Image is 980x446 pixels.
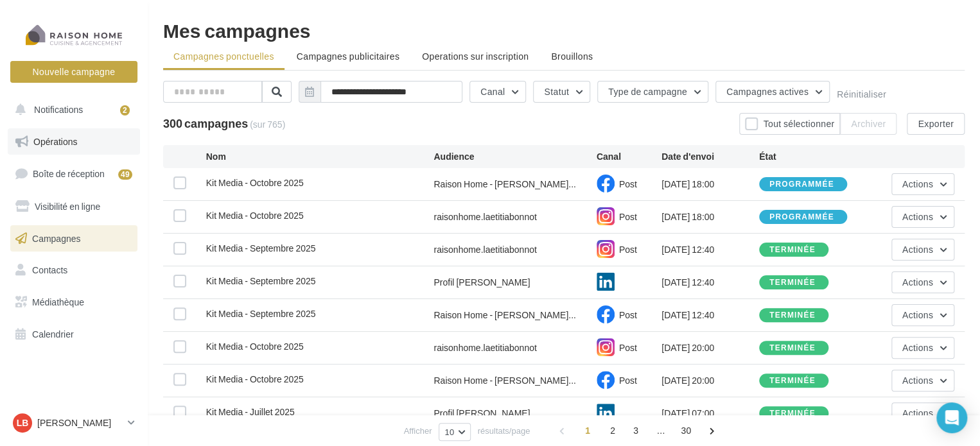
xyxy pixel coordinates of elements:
span: résultats/page [478,425,530,437]
div: [DATE] 07:00 [661,407,759,420]
button: Actions [891,271,954,293]
span: Boîte de réception [33,168,105,179]
button: Actions [891,370,954,391]
div: [DATE] 12:40 [661,243,759,256]
a: Opérations [8,128,140,155]
span: Kit Media - Juillet 2025 [206,406,295,417]
span: (sur 765) [250,118,285,131]
a: LB [PERSON_NAME] [10,411,137,435]
span: Afficher [404,425,432,437]
span: Post [619,309,637,320]
span: Opérations [33,136,77,147]
span: Visibilité en ligne [35,201,100,212]
span: Kit Media - Septembre 2025 [206,275,316,286]
span: Kit Media - Octobre 2025 [206,373,304,384]
span: Post [619,178,637,189]
div: Date d'envoi [661,150,759,163]
span: Post [619,244,637,255]
button: 10 [439,423,470,441]
div: programmée [769,180,834,189]
button: Actions [891,206,954,228]
a: Boîte de réception49 [8,160,140,187]
div: terminée [769,311,816,320]
button: Exporter [907,113,965,135]
p: [PERSON_NAME] [37,416,123,429]
div: Profil [PERSON_NAME] [433,407,530,420]
button: Statut [533,81,590,103]
div: État [759,150,857,163]
div: raisonhome.laetitiabonnot [433,210,536,223]
span: Campagnes publicitaires [297,51,399,62]
span: Post [619,375,637,386]
span: 2 [602,420,623,441]
span: Brouillons [551,51,593,62]
span: Operations sur inscription [422,51,529,62]
button: Type de campagne [597,81,708,103]
button: Actions [891,239,954,261]
span: 30 [676,420,696,441]
span: 300 campagnes [163,116,248,130]
button: Nouvelle campagne [10,61,137,83]
button: Actions [891,337,954,359]
span: 3 [626,420,646,441]
span: Actions [902,375,933,386]
button: Campagnes actives [715,81,830,103]
a: Médiathèque [8,289,140,316]
span: Actions [902,342,933,353]
div: [DATE] 12:40 [661,309,759,322]
div: terminée [769,344,816,352]
span: Actions [902,277,933,287]
button: Notifications 2 [8,96,135,123]
span: LB [17,416,29,429]
div: programmée [769,213,834,221]
a: Contacts [8,257,140,284]
div: [DATE] 18:00 [661,210,759,223]
span: Actions [902,178,933,189]
div: Mes campagnes [163,21,965,40]
div: Open Intercom Messenger [936,402,967,433]
span: Calendrier [32,329,74,339]
div: [DATE] 20:00 [661,341,759,354]
span: Campagnes [32,232,81,243]
span: Notifications [34,104,83,115]
div: Audience [433,150,596,163]
button: Réinitialiser [837,89,886,99]
span: Kit Media - Septembre 2025 [206,243,316,253]
span: Kit Media - Octobre 2025 [206,177,304,188]
span: Kit Media - Octobre 2025 [206,210,304,221]
span: Actions [902,407,933,418]
div: terminée [769,377,816,385]
div: [DATE] 12:40 [661,276,759,289]
div: raisonhome.laetitiabonnot [433,243,536,256]
button: Archiver [840,113,897,135]
button: Actions [891,173,954,195]
span: Médiathèque [32,296,84,307]
div: Nom [206,150,434,163]
div: terminée [769,409,816,418]
button: Tout sélectionner [739,113,840,135]
span: Raison Home - [PERSON_NAME]... [433,178,575,191]
a: Campagnes [8,225,140,252]
a: Visibilité en ligne [8,193,140,220]
span: ... [651,420,671,441]
span: 1 [577,420,598,441]
span: Post [619,211,637,222]
button: Actions [891,304,954,326]
div: terminée [769,246,816,254]
div: terminée [769,279,816,287]
span: Actions [902,244,933,255]
button: Actions [891,402,954,424]
span: Kit Media - Septembre 2025 [206,308,316,319]
span: Actions [902,309,933,320]
span: Contacts [32,264,67,275]
span: Kit Media - Octobre 2025 [206,341,304,352]
div: Canal [597,150,661,163]
a: Calendrier [8,321,140,348]
span: Raison Home - [PERSON_NAME]... [433,374,575,387]
span: 10 [444,427,454,437]
div: [DATE] 20:00 [661,374,759,387]
span: Post [619,342,637,353]
span: Raison Home - [PERSON_NAME]... [433,309,575,322]
div: [DATE] 18:00 [661,178,759,191]
div: raisonhome.laetitiabonnot [433,341,536,354]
